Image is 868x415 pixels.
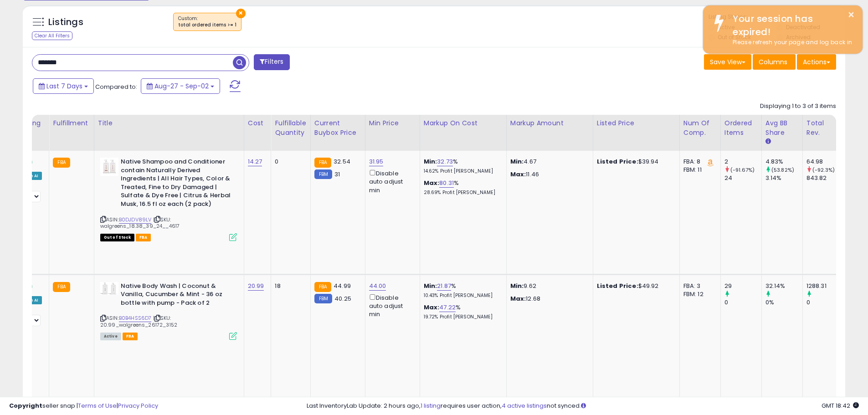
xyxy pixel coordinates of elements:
[765,158,802,166] div: 4.83%
[806,158,843,166] div: 64.98
[32,31,72,40] div: Clear All Filters
[502,401,547,410] a: 4 active listings
[314,282,331,292] small: FBA
[597,282,638,290] b: Listed Price:
[597,157,638,166] b: Listed Price:
[724,158,761,166] div: 2
[48,16,83,29] h5: Listings
[597,118,676,128] div: Listed Price
[806,298,843,307] div: 0
[10,118,45,128] div: Repricing
[753,54,796,70] button: Columns
[46,82,82,91] span: Last 7 Days
[683,118,717,138] div: Num of Comp.
[100,282,237,339] div: ASIN:
[724,298,761,307] div: 0
[771,166,794,174] small: (53.82%)
[9,401,42,410] strong: Copyright
[726,12,856,38] div: Your session has expired!
[369,292,413,319] div: Disable auto adjust min
[510,170,526,179] strong: Max:
[119,314,152,322] a: B0B4HSS6D7
[424,118,503,128] div: Markup on Cost
[822,401,859,410] span: 2025-09-10 18:42 GMT
[254,54,289,70] button: Filters
[510,295,586,303] p: 12.68
[439,303,456,312] a: 47.22
[597,158,673,166] div: $39.94
[439,179,454,188] a: 80.31
[424,179,440,187] b: Max:
[806,118,840,138] div: Total Rev.
[424,303,499,320] div: %
[78,401,117,410] a: Terms of Use
[248,118,267,128] div: Cost
[510,157,524,166] strong: Min:
[53,282,70,292] small: FBA
[847,9,855,20] button: ×
[730,166,755,174] small: (-91.67%)
[100,158,118,176] img: 31XKQriD-ML._SL40_.jpg
[760,102,836,111] div: Displaying 1 to 3 of 3 items
[510,294,526,303] strong: Max:
[154,82,209,91] span: Aug-27 - Sep-02
[726,38,856,47] div: Please refresh your page and log back in
[759,57,787,67] span: Columns
[424,179,499,196] div: %
[53,118,90,128] div: Fulfillment
[704,54,751,70] button: Save View
[314,118,361,138] div: Current Buybox Price
[765,282,802,290] div: 32.14%
[121,282,231,310] b: Native Body Wash | Coconut & Vanilla, Cucumber & Mint - 36 oz bottle with pump - Pack of 2
[314,294,332,303] small: FBM
[100,282,118,295] img: 215v1W4CchL._SL40_.jpg
[95,82,137,91] span: Compared to:
[334,157,350,166] span: 32.54
[275,118,306,138] div: Fulfillable Quantity
[275,282,303,290] div: 18
[334,170,340,179] span: 31
[369,157,384,166] a: 31.95
[424,292,499,299] p: 10.43% Profit [PERSON_NAME]
[307,402,859,410] div: Last InventoryLab Update: 2 hours ago, requires user action, not synced.
[420,115,506,151] th: The percentage added to the cost of goods (COGS) that forms the calculator for Min & Max prices.
[724,174,761,182] div: 24
[178,15,236,29] span: Custom:
[100,333,121,340] span: All listings currently available for purchase on Amazon
[100,216,180,230] span: | SKU: walgreens_18.38_39_24__4617
[424,157,437,166] b: Min:
[797,54,836,70] button: Actions
[510,158,586,166] p: 4.67
[248,157,262,166] a: 14.27
[33,78,94,94] button: Last 7 Days
[118,401,158,410] a: Privacy Policy
[765,118,799,138] div: Avg BB Share
[369,282,386,291] a: 44.00
[437,157,453,166] a: 32.73
[724,282,761,290] div: 29
[424,158,499,174] div: %
[424,303,440,312] b: Max:
[119,216,152,224] a: B0DJDV89LV
[424,282,437,290] b: Min:
[369,118,416,128] div: Min Price
[178,22,236,28] div: total ordered items >= 1
[53,158,70,168] small: FBA
[334,282,351,290] span: 44.99
[136,234,151,241] span: FBA
[314,169,332,179] small: FBM
[9,402,158,410] div: seller snap | |
[765,138,771,146] small: Avg BB Share.
[275,158,303,166] div: 0
[248,282,264,291] a: 20.99
[812,166,835,174] small: (-92.3%)
[597,282,673,290] div: $49.92
[510,118,589,128] div: Markup Amount
[765,174,802,182] div: 3.14%
[100,158,237,240] div: ASIN:
[369,168,413,195] div: Disable auto adjust min
[100,314,177,328] span: | SKU: 20.99_walgreens_26172_3152
[765,298,802,307] div: 0%
[123,333,138,340] span: FBA
[437,282,451,291] a: 21.87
